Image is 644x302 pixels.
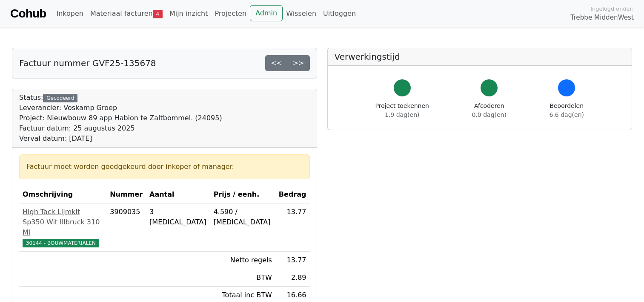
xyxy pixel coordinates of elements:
span: 6.6 dag(en) [550,111,584,118]
a: Materiaal facturen4 [87,5,166,22]
span: 1.9 dag(en) [385,111,419,118]
th: Aantal [146,186,210,203]
h5: Factuur nummer GVF25-135678 [19,58,156,68]
div: Factuur moet worden goedgekeurd door inkoper of manager. [26,162,303,172]
a: High Tack Lijmkit Sp350 Wit Illbruck 310 Ml30144 - BOUWMATERIALEN [23,207,103,248]
a: Inkopen [53,5,86,22]
div: Leverancier: Voskamp Groep [19,103,222,113]
span: 4 [153,10,163,18]
td: 3909035 [106,203,146,252]
div: Factuur datum: 25 augustus 2025 [19,123,222,134]
a: Mijn inzicht [166,5,212,22]
a: Projecten [211,5,250,22]
th: Prijs / eenh. [210,186,275,203]
span: 0.0 dag(en) [472,111,507,118]
div: Status: [19,93,222,144]
a: << [265,55,288,71]
td: 2.89 [275,269,310,287]
div: Project toekennen [375,102,429,119]
span: Trebbe MiddenWest [570,13,634,23]
th: Bedrag [275,186,310,203]
a: Admin [250,5,283,21]
div: 4.590 / [MEDICAL_DATA] [214,207,272,227]
th: Nummer [106,186,146,203]
td: 13.77 [275,252,310,269]
a: Cohub [10,3,46,24]
div: Gecodeerd [43,94,77,102]
span: 30144 - BOUWMATERIALEN [23,239,99,247]
a: Uitloggen [320,5,359,22]
span: Ingelogd onder: [590,5,634,13]
div: 3 [MEDICAL_DATA] [149,207,207,227]
a: >> [287,55,310,71]
h5: Verwerkingstijd [335,52,625,62]
th: Omschrijving [19,186,106,203]
div: Afcoderen [472,102,507,119]
td: BTW [210,269,275,287]
div: Verval datum: [DATE] [19,134,222,144]
td: 13.77 [275,203,310,252]
div: Project: Nieuwbouw 89 app Habion te Zaltbommel. (24095) [19,113,222,123]
td: Netto regels [210,252,275,269]
div: High Tack Lijmkit Sp350 Wit Illbruck 310 Ml [23,207,103,238]
div: Beoordelen [550,102,584,119]
a: Wisselen [283,5,320,22]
